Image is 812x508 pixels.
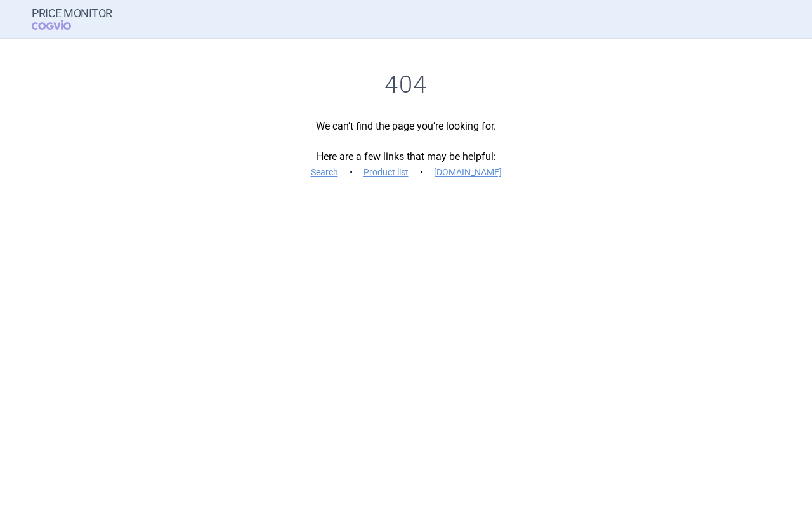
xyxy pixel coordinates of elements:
i: • [344,166,357,178]
i: • [415,166,428,178]
a: Search [311,168,338,177]
a: Product list [363,168,409,177]
a: Price MonitorCOGVIO [32,7,112,31]
strong: Price Monitor [32,7,112,20]
h1: 404 [32,70,780,100]
a: [DOMAIN_NAME] [434,168,502,177]
p: We can’t find the page you’re looking for. Here are a few links that may be helpful: [32,119,780,180]
span: COGVIO [32,20,89,30]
